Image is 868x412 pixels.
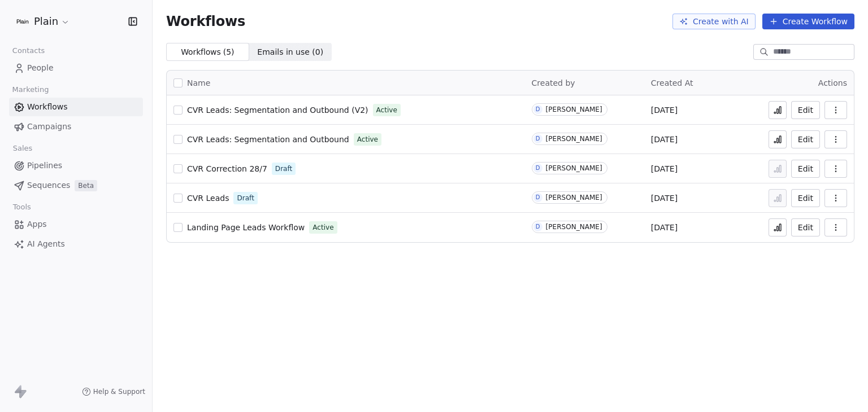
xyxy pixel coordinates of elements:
button: Plain [14,12,72,31]
span: Name [187,77,210,89]
span: Draft [275,164,292,174]
a: CVR Leads: Segmentation and Outbound (V2) [187,104,368,116]
span: Active [376,105,397,115]
span: Help & Support [93,387,145,396]
span: [DATE] [651,192,678,204]
span: CVR Correction 28/7 [187,164,267,173]
div: [PERSON_NAME] [546,164,602,172]
span: Active [313,222,333,233]
button: Create with AI [672,14,756,29]
a: Workflows [9,98,143,116]
span: Beta [75,180,97,191]
a: SequencesBeta [9,176,143,195]
span: Created by [532,78,575,87]
a: People [9,59,143,77]
span: Plain [34,14,58,29]
span: Sequences [27,179,70,191]
a: Apps [9,215,143,234]
span: Pipelines [27,160,62,172]
span: People [27,62,54,74]
div: [PERSON_NAME] [546,223,602,231]
div: D [536,105,540,114]
span: Sales [8,140,37,157]
span: [DATE] [651,104,678,116]
span: Actions [818,78,847,87]
button: Edit [791,130,820,148]
span: Created At [651,78,693,87]
span: Landing Page Leads Workflow [187,223,305,232]
span: Apps [27,218,47,230]
span: CVR Leads: Segmentation and Outbound [187,135,349,144]
a: CVR Leads [187,192,229,204]
span: Marketing [7,81,54,98]
span: Campaigns [27,121,71,133]
span: [DATE] [651,134,678,145]
div: D [536,193,540,202]
div: D [536,134,540,143]
div: [PERSON_NAME] [546,194,602,201]
span: CVR Leads [187,194,229,203]
span: Contacts [7,42,50,59]
a: AI Agents [9,235,143,253]
button: Edit [791,189,820,207]
span: Workflows [166,14,245,29]
span: Workflows [27,101,68,113]
a: Pipelines [9,156,143,175]
button: Create Workflow [762,14,854,29]
a: CVR Leads: Segmentation and Outbound [187,134,349,145]
span: Draft [237,193,254,203]
div: [PERSON_NAME] [546,135,602,143]
button: Edit [791,101,820,119]
a: Help & Support [82,387,145,396]
img: Plain-Logo-Tile.png [16,15,29,28]
div: D [536,164,540,173]
span: CVR Leads: Segmentation and Outbound (V2) [187,106,368,115]
span: Active [357,134,378,144]
span: AI Agents [27,238,65,250]
button: Edit [791,218,820,236]
span: Emails in use ( 0 ) [257,46,323,58]
div: D [536,222,540,231]
span: [DATE] [651,163,678,174]
a: Campaigns [9,117,143,136]
span: [DATE] [651,222,678,233]
button: Edit [791,160,820,178]
a: Landing Page Leads Workflow [187,222,305,233]
div: [PERSON_NAME] [546,106,602,113]
a: CVR Correction 28/7 [187,163,267,174]
span: Tools [8,199,36,216]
